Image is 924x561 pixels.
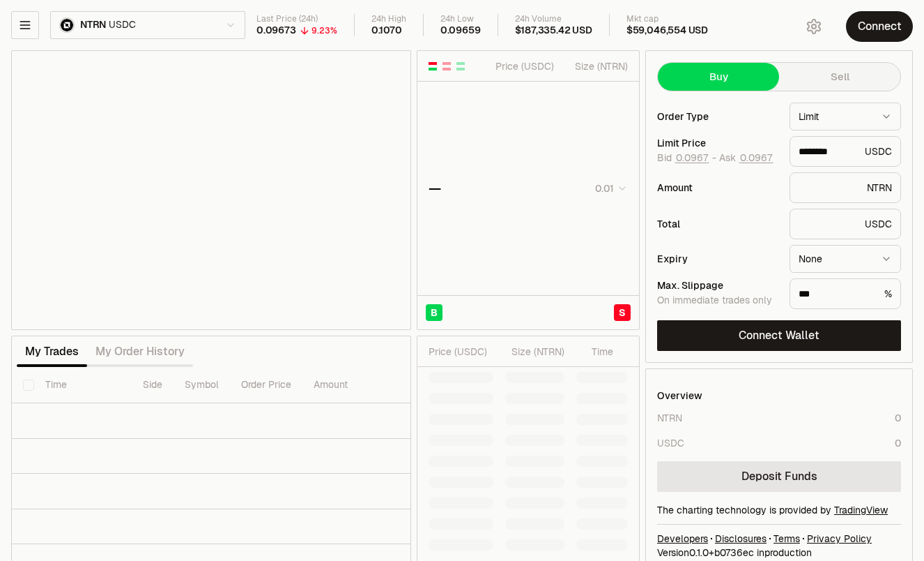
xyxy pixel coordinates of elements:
div: Amount [657,183,778,193]
div: — [429,179,441,198]
span: Ask [719,152,773,165]
img: NTRN Logo [61,19,73,31]
div: Overview [657,389,702,403]
div: 24h High [371,14,406,24]
th: Side [132,367,174,403]
a: Developers [657,532,708,546]
div: Size ( NTRN ) [566,59,628,73]
span: S [619,306,626,320]
span: NTRN [80,19,106,31]
div: 0.09659 [440,24,481,37]
a: Privacy Policy [807,532,872,546]
div: Version 0.1.0 + in production [657,546,901,560]
div: USDC [657,436,684,450]
button: Connect Wallet [657,320,901,351]
button: Connect [846,11,913,42]
div: Time [576,345,613,359]
button: 0.0967 [675,152,709,163]
th: Total [407,367,511,403]
div: Price ( USDC ) [429,345,493,359]
div: Order Type [657,112,778,121]
div: USDC [790,136,901,167]
button: Limit [790,103,901,130]
button: Show Buy and Sell Orders [427,61,438,72]
div: % [790,278,901,309]
div: 0.1070 [371,24,402,37]
div: 0.09673 [256,24,296,37]
div: 24h Low [440,14,481,24]
div: Mkt cap [626,14,708,24]
a: Disclosures [715,532,767,546]
div: Total [657,219,778,229]
div: Expiry [657,254,778,264]
button: Show Buy Orders Only [455,61,466,72]
span: USDC [109,19,135,31]
button: My Order History [87,338,193,366]
button: 0.01 [591,180,628,197]
div: Last Price (24h) [256,14,337,24]
span: b0736ecdf04740874dce99dfb90a19d87761c153 [714,546,754,559]
div: 9.23% [311,25,337,36]
span: Bid - [657,152,716,165]
div: $59,046,554 USD [626,24,708,37]
th: Order Price [230,367,302,403]
button: Select all [23,380,34,391]
button: My Trades [17,338,87,366]
button: Buy [658,63,779,91]
div: $187,335.42 USD [515,24,592,37]
th: Amount [302,367,407,403]
div: Price ( USDC ) [492,59,554,73]
div: 24h Volume [515,14,592,24]
iframe: Financial Chart [12,51,410,329]
th: Symbol [174,367,230,403]
a: Terms [773,532,800,546]
div: USDC [790,209,901,239]
div: The charting technology is provided by [657,503,901,517]
div: 0 [895,436,901,450]
div: Size ( NTRN ) [505,345,564,359]
div: NTRN [657,411,682,425]
th: Time [34,367,132,403]
a: Deposit Funds [657,461,901,492]
div: 0 [895,411,901,425]
div: Max. Slippage [657,280,778,290]
div: Limit Price [657,138,778,148]
button: None [790,245,901,273]
span: B [431,306,438,320]
div: NTRN [790,172,901,203]
a: TradingView [834,504,888,516]
div: On immediate trades only [657,294,778,307]
button: Sell [779,63,900,91]
button: Show Sell Orders Only [441,61,452,72]
button: 0.0967 [739,152,773,163]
